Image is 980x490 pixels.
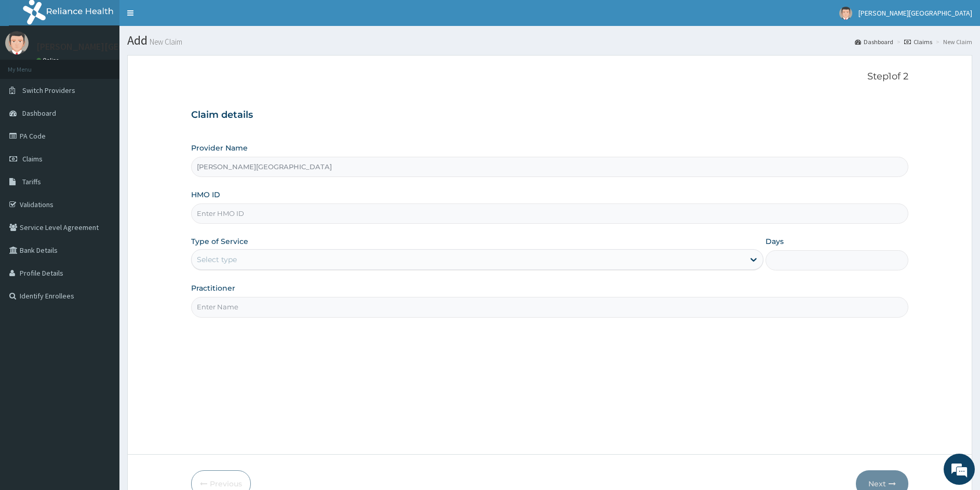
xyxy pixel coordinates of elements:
[904,37,932,46] a: Claims
[858,8,972,18] span: [PERSON_NAME][GEOGRAPHIC_DATA]
[127,34,972,47] h1: Add
[191,203,908,224] input: Enter HMO ID
[191,236,248,247] label: Type of Service
[839,7,852,20] img: User Image
[22,86,75,95] span: Switch Providers
[147,38,182,46] small: New Claim
[22,177,41,186] span: Tariffs
[197,254,237,265] div: Select type
[36,57,61,64] a: Online
[22,154,43,164] span: Claims
[191,110,908,121] h3: Claim details
[191,297,908,317] input: Enter Name
[36,42,190,51] p: [PERSON_NAME][GEOGRAPHIC_DATA]
[22,108,56,118] span: Dashboard
[191,189,220,200] label: HMO ID
[766,236,784,247] label: Days
[191,283,235,293] label: Practitioner
[933,37,972,46] li: New Claim
[5,31,29,55] img: User Image
[191,143,248,153] label: Provider Name
[855,37,893,46] a: Dashboard
[191,71,908,83] p: Step 1 of 2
